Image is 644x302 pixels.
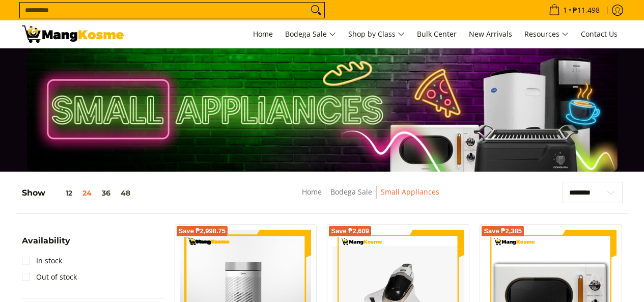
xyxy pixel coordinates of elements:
[179,228,226,234] span: Save ₱2,998.75
[381,187,439,197] a: Small Appliances
[571,7,601,14] span: ₱11,498
[280,20,341,48] a: Bodega Sale
[331,228,369,234] span: Save ₱2,609
[576,20,623,48] a: Contact Us
[343,20,410,48] a: Shop by Class
[22,25,124,43] img: Small Appliances l Mang Kosme: Home Appliances Warehouse Sale | Page 3
[524,28,569,41] span: Resources
[581,29,618,39] span: Contact Us
[412,20,462,48] a: Bulk Center
[77,189,97,197] button: 24
[248,20,278,48] a: Home
[116,189,135,197] button: 48
[45,189,77,197] button: 12
[330,187,372,197] a: Bodega Sale
[546,5,603,16] span: •
[134,20,623,48] nav: Main Menu
[308,3,324,18] button: Search
[97,189,116,197] button: 36
[302,187,322,197] a: Home
[519,20,574,48] a: Resources
[417,29,457,39] span: Bulk Center
[22,237,70,253] summary: Open
[228,186,514,209] nav: Breadcrumbs
[22,253,62,269] a: In stock
[253,29,273,39] span: Home
[469,29,512,39] span: New Arrivals
[562,7,569,14] span: 1
[484,228,522,234] span: Save ₱2,385
[464,20,517,48] a: New Arrivals
[348,28,405,41] span: Shop by Class
[22,269,77,285] a: Out of stock
[22,237,70,245] span: Availability
[22,188,135,198] h5: Show
[285,28,336,41] span: Bodega Sale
